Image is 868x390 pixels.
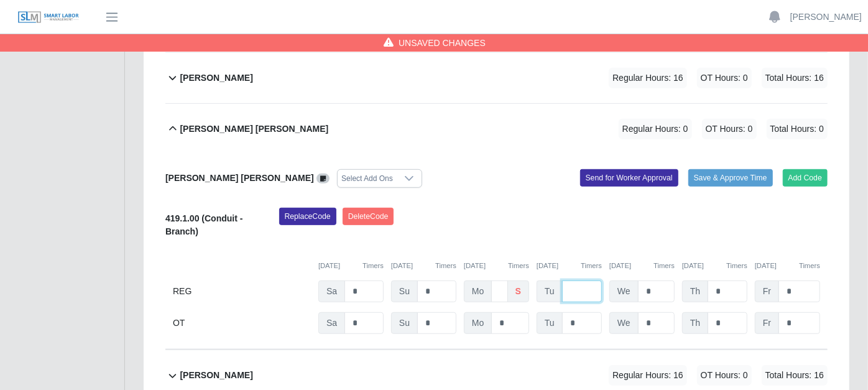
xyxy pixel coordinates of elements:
span: OT Hours: 0 [702,119,757,139]
button: Timers [653,261,675,271]
span: Mo [464,281,492,302]
img: SLM Logo [17,11,80,24]
span: Total Hours: 0 [767,119,828,139]
b: [PERSON_NAME] [PERSON_NAME] [180,123,328,136]
button: Timers [435,261,456,271]
button: Send for Worker Approval [580,169,678,187]
div: [DATE] [609,261,675,271]
span: Regular Hours: 0 [619,119,692,139]
span: Th [682,281,708,302]
b: [PERSON_NAME] [180,72,252,85]
span: Regular Hours: 16 [609,365,687,386]
span: Su [391,281,418,302]
span: Tu [537,281,563,302]
span: Total Hours: 16 [762,68,828,88]
button: [PERSON_NAME] [PERSON_NAME] Regular Hours: 0 OT Hours: 0 Total Hours: 0 [165,104,828,154]
b: 419.1.00 (Conduit - Branch) [165,213,242,236]
span: Fr [755,281,779,302]
button: Save & Approve Time [688,169,773,187]
button: Timers [726,261,747,271]
span: Regular Hours: 16 [609,68,687,88]
span: Fr [755,312,779,334]
button: [PERSON_NAME] Regular Hours: 16 OT Hours: 0 Total Hours: 16 [165,53,828,103]
span: OT Hours: 0 [697,365,752,386]
span: Sa [318,312,345,334]
b: [PERSON_NAME] [180,369,252,382]
button: Timers [799,261,820,271]
a: View/Edit Notes [316,173,330,183]
span: We [609,312,639,334]
button: Timers [508,261,529,271]
span: We [609,281,639,302]
div: Select Add Ons [338,170,397,187]
div: [DATE] [464,261,529,271]
span: Th [682,312,708,334]
button: Timers [362,261,384,271]
div: [DATE] [682,261,747,271]
span: Total Hours: 16 [762,365,828,386]
button: DeleteCode [343,208,394,225]
a: [PERSON_NAME] [790,11,862,24]
b: [PERSON_NAME] [PERSON_NAME] [165,173,314,183]
b: s [515,285,521,298]
span: Unsaved Changes [399,37,486,49]
div: [DATE] [318,261,384,271]
span: Tu [537,312,563,334]
div: [DATE] [537,261,602,271]
div: REG [173,281,311,302]
span: Su [391,312,418,334]
span: Mo [464,312,492,334]
span: OT Hours: 0 [697,68,752,88]
button: ReplaceCode [279,208,336,225]
div: [DATE] [391,261,456,271]
button: Timers [581,261,602,271]
button: Add Code [783,169,828,187]
div: [DATE] [755,261,820,271]
div: OT [173,312,311,334]
span: Sa [318,281,345,302]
